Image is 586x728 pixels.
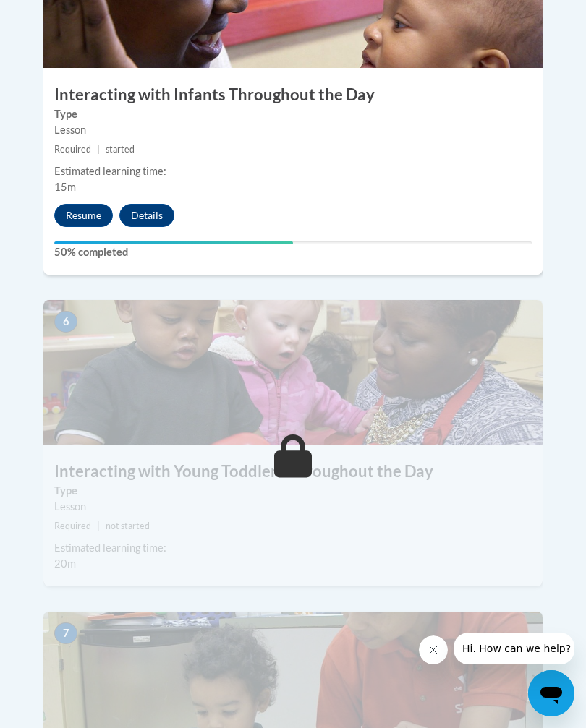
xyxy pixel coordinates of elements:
span: 6 [54,311,77,333]
div: Lesson [54,499,532,515]
label: Type [54,106,532,122]
span: | [97,144,100,155]
label: Type [54,483,532,499]
h3: Interacting with Young Toddlers Throughout the Day [43,461,543,483]
div: Estimated learning time: [54,163,532,179]
label: 50% completed [54,244,532,260]
button: Resume [54,204,113,227]
span: | [97,521,100,531]
span: 20m [54,557,76,570]
span: 15m [54,181,76,193]
span: 7 [54,622,77,644]
div: Your progress [54,241,293,244]
h3: Interacting with Infants Throughout the Day [43,84,543,106]
span: started [106,144,135,155]
span: not started [106,521,150,531]
img: Course Image [43,300,543,445]
span: Required [54,144,91,155]
span: Required [54,521,91,531]
button: Details [119,204,174,227]
iframe: Close message [419,635,448,664]
div: Lesson [54,122,532,138]
iframe: Button to launch messaging window [528,670,574,716]
iframe: Message from company [454,633,574,664]
div: Estimated learning time: [54,540,532,556]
